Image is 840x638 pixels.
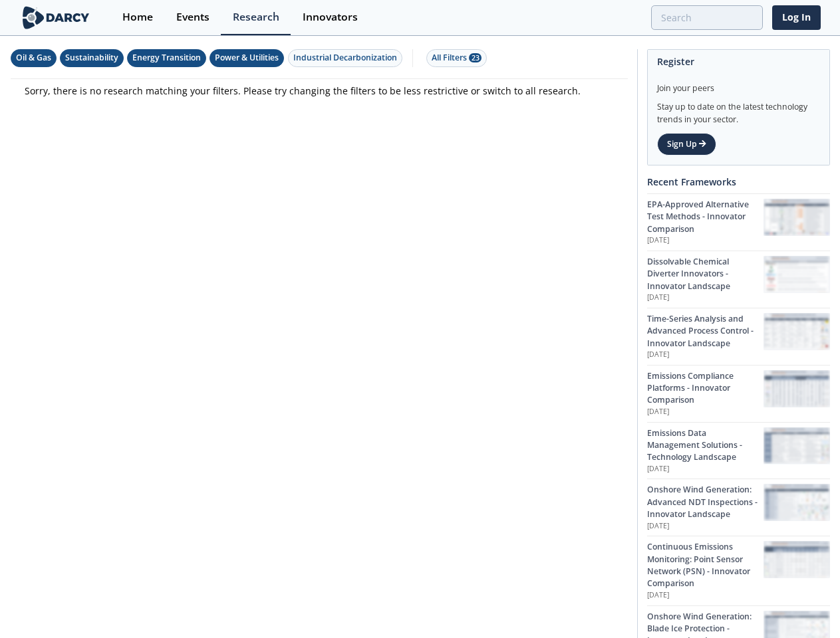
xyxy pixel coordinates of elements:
a: Time-Series Analysis and Advanced Process Control - Innovator Landscape [DATE] Time-Series Analys... [647,308,830,365]
span: 23 [469,53,482,62]
div: Recent Frameworks [647,170,830,193]
button: All Filters 23 [426,49,487,67]
div: Sustainability [65,52,118,64]
div: Onshore Wind Generation: Advanced NDT Inspections - Innovator Landscape [647,484,764,520]
div: Stay up to date on the latest technology trends in your sector. [657,94,820,126]
div: Events [176,12,210,23]
img: logo-wide.svg [20,6,92,29]
div: Research [233,12,279,23]
button: Oil & Gas [11,49,57,67]
input: Advanced Search [651,5,763,30]
p: Sorry, there is no research matching your filters. Please try changing the filters to be less res... [25,84,614,98]
div: Home [122,12,153,23]
button: Energy Transition [127,49,206,67]
div: Register [657,50,820,73]
div: Innovators [303,12,358,23]
div: Industrial Decarbonization [293,52,397,64]
a: EPA-Approved Alternative Test Methods - Innovator Comparison [DATE] EPA-Approved Alternative Test... [647,193,830,251]
div: Dissolvable Chemical Diverter Innovators - Innovator Landscape [647,256,764,292]
p: [DATE] [647,292,764,303]
a: Log In [772,5,821,30]
a: Continuous Emissions Monitoring: Point Sensor Network (PSN) - Innovator Comparison [DATE] Continu... [647,536,830,605]
a: Emissions Data Management Solutions - Technology Landscape [DATE] Emissions Data Management Solut... [647,422,830,479]
div: Continuous Emissions Monitoring: Point Sensor Network (PSN) - Innovator Comparison [647,541,764,590]
div: Join your peers [657,73,820,94]
p: [DATE] [647,521,764,532]
div: Oil & Gas [16,52,51,64]
div: EPA-Approved Alternative Test Methods - Innovator Comparison [647,199,764,235]
div: Emissions Compliance Platforms - Innovator Comparison [647,370,764,407]
a: Dissolvable Chemical Diverter Innovators - Innovator Landscape [DATE] Dissolvable Chemical Divert... [647,251,830,308]
p: [DATE] [647,407,764,417]
div: Emissions Data Management Solutions - Technology Landscape [647,427,764,464]
a: Onshore Wind Generation: Advanced NDT Inspections - Innovator Landscape [DATE] Onshore Wind Gener... [647,478,830,536]
div: Power & Utilities [215,52,279,64]
p: [DATE] [647,235,764,246]
a: Sign Up [657,133,716,156]
div: Energy Transition [132,52,201,64]
a: Emissions Compliance Platforms - Innovator Comparison [DATE] Emissions Compliance Platforms - Inn... [647,365,830,422]
p: [DATE] [647,464,764,475]
p: [DATE] [647,590,764,601]
div: All Filters [432,52,482,64]
button: Power & Utilities [210,49,284,67]
button: Industrial Decarbonization [288,49,402,67]
div: Time-Series Analysis and Advanced Process Control - Innovator Landscape [647,313,764,350]
button: Sustainability [60,49,124,67]
p: [DATE] [647,350,764,360]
